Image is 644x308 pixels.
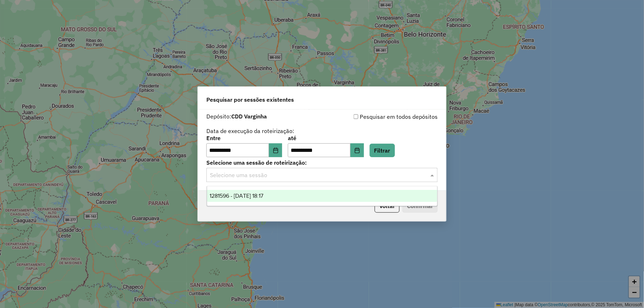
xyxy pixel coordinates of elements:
button: Choose Date [269,143,283,158]
button: Filtrar [370,144,395,157]
label: Entre [206,134,282,142]
button: Choose Date [350,143,364,158]
span: 1281596 - [DATE] 18:17 [210,193,264,199]
span: Pesquisar por sessões existentes [206,95,294,104]
ng-dropdown-panel: Options list [207,186,438,206]
div: Pesquisar em todos depósitos [322,112,438,121]
label: Depósito: [206,112,267,121]
label: Data de execução da roteirização: [206,127,294,135]
label: até [288,134,364,142]
strong: CDD Varginha [231,113,267,120]
label: Selecione uma sessão de roteirização: [206,158,438,167]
